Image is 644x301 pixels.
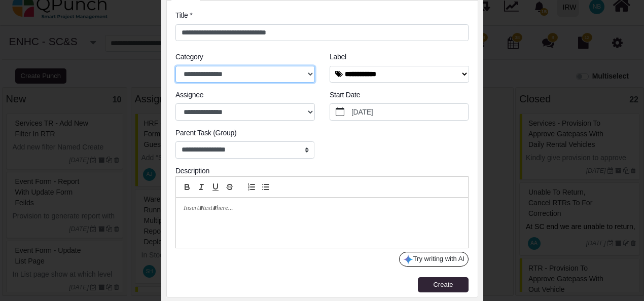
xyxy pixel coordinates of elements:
label: [DATE] [350,104,469,120]
svg: calendar [336,107,345,117]
button: Try writing with AI [399,252,469,267]
div: Description [175,166,469,176]
button: calendar [330,104,350,120]
legend: Category [175,52,314,65]
button: Create [418,277,469,292]
img: google-gemini-icon.8b74464.png [403,254,413,265]
label: Title * [175,10,192,21]
legend: Parent Task (Group) [175,128,314,141]
span: Create [433,281,453,288]
legend: Assignee [175,90,314,103]
legend: Label [330,52,469,65]
legend: Start Date [330,90,469,103]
